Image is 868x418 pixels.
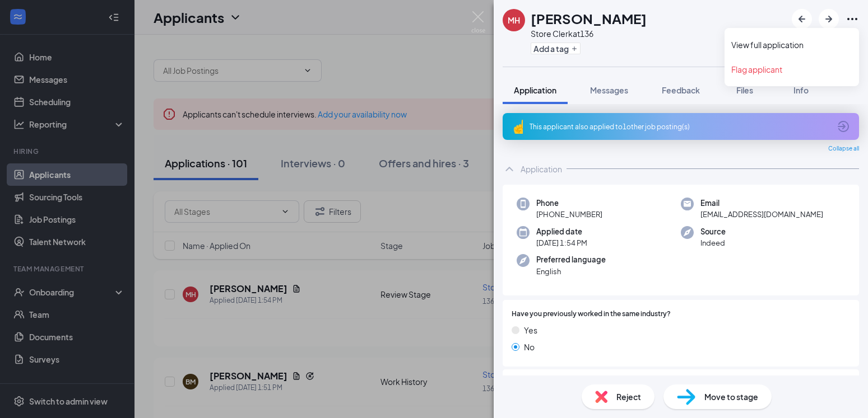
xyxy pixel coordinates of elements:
[514,85,556,95] span: Application
[828,144,859,153] span: Collapse all
[524,341,535,353] span: No
[700,209,823,220] span: [EMAIL_ADDRESS][DOMAIN_NAME]
[792,9,812,29] button: ArrowLeftNew
[700,226,726,237] span: Source
[846,12,859,26] svg: Ellipses
[531,43,581,54] button: PlusAdd a tag
[795,12,809,26] svg: ArrowLeftNew
[536,266,606,277] span: English
[793,85,809,95] span: Info
[524,324,537,336] span: Yes
[531,28,647,39] div: Store Clerk at 136
[530,122,830,131] div: This applicant also applied to 1 other job posting(s)
[837,120,850,133] svg: ArrowCircle
[536,237,587,248] span: [DATE] 1:54 PM
[536,198,602,209] span: Phone
[512,309,671,320] span: Have you previously worked in the same industry?
[536,254,606,265] span: Preferred language
[508,15,520,26] div: MH
[571,45,578,52] svg: Plus
[731,39,852,50] a: View full application
[536,209,602,220] span: [PHONE_NUMBER]
[590,85,628,95] span: Messages
[536,226,587,237] span: Applied date
[700,237,726,248] span: Indeed
[503,162,516,176] svg: ChevronUp
[662,85,700,95] span: Feedback
[700,198,823,209] span: Email
[704,391,758,403] span: Move to stage
[819,9,839,29] button: ArrowRight
[616,391,641,403] span: Reject
[521,163,562,175] div: Application
[822,12,835,26] svg: ArrowRight
[531,9,647,28] h1: [PERSON_NAME]
[736,85,753,95] span: Files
